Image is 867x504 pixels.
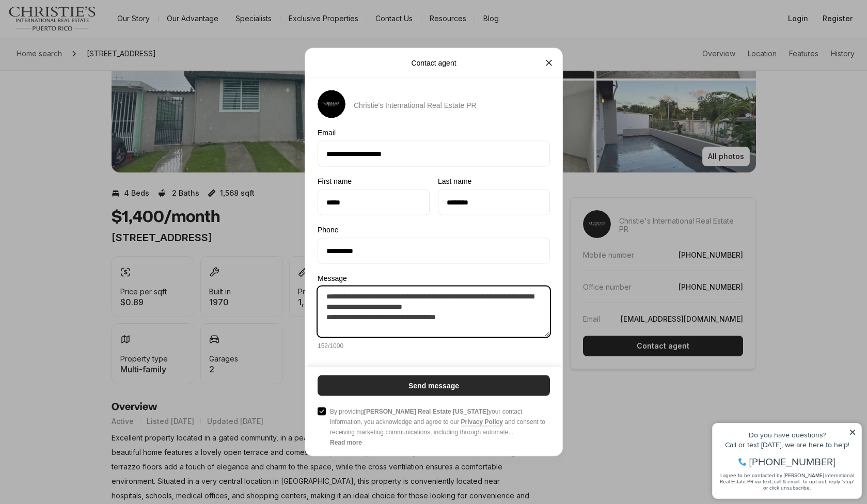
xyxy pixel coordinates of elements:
a: Privacy Policy [461,418,502,426]
p: 152 / 1000 [318,342,343,350]
b: Read more [330,439,362,446]
p: Christie's International Real Estate PR [354,101,477,109]
textarea: Message152/1000 [318,287,550,337]
span: I agree to be contacted by [PERSON_NAME] International Real Estate PR via text, call & email. To ... [13,64,147,83]
label: Email [318,129,550,137]
button: Close [539,53,559,73]
input: Last name [438,190,549,215]
span: By providing your contact information, you acknowledge and agree to our and consent to receiving ... [330,406,550,437]
input: Email [318,141,549,166]
label: Last name [438,177,550,185]
p: Contact agent [411,59,456,67]
label: Message [318,274,550,282]
button: Send message [318,375,550,396]
label: First name [318,177,430,185]
input: First name [318,190,429,215]
b: [PERSON_NAME] Real Estate [US_STATE] [364,408,488,415]
label: Phone [318,226,550,234]
span: [PHONE_NUMBER] [42,49,129,59]
div: Do you have questions? [11,23,149,30]
input: Phone [318,239,549,263]
p: Send message [408,382,459,390]
div: Call or text [DATE], we are here to help! [11,33,149,40]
